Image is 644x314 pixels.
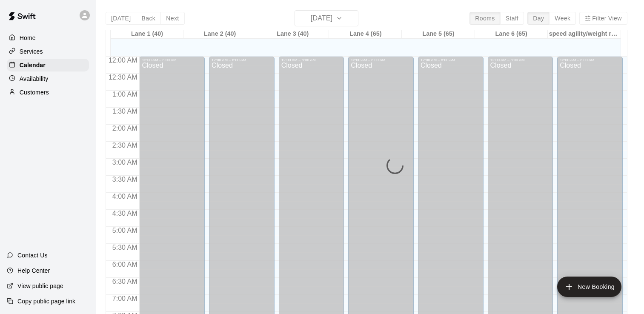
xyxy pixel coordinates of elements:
[183,30,256,38] div: Lane 2 (40)
[110,261,140,268] span: 6:00 AM
[110,193,140,200] span: 4:00 AM
[17,282,63,290] p: View public page
[110,91,140,98] span: 1:00 AM
[110,278,140,285] span: 6:30 AM
[20,34,36,42] p: Home
[17,297,75,305] p: Copy public page link
[20,61,46,69] p: Calendar
[110,176,140,183] span: 3:30 AM
[110,227,140,234] span: 5:00 AM
[111,30,183,38] div: Lane 1 (40)
[351,58,411,62] div: 12:00 AM – 8:00 AM
[110,108,140,115] span: 1:30 AM
[110,244,140,251] span: 5:30 AM
[142,58,202,62] div: 12:00 AM – 8:00 AM
[281,58,342,62] div: 12:00 AM – 8:00 AM
[110,125,140,132] span: 2:00 AM
[421,58,481,62] div: 12:00 AM – 8:00 AM
[20,74,49,83] p: Availability
[7,72,89,85] a: Availability
[490,58,551,62] div: 12:00 AM – 8:00 AM
[7,31,89,44] a: Home
[106,74,140,81] span: 12:30 AM
[110,142,140,149] span: 2:30 AM
[7,59,89,71] a: Calendar
[256,30,329,38] div: Lane 3 (40)
[20,47,43,56] p: Services
[17,266,50,275] p: Help Center
[110,210,140,217] span: 4:30 AM
[329,30,402,38] div: Lane 4 (65)
[7,45,89,58] a: Services
[20,88,49,97] p: Customers
[17,251,48,260] p: Contact Us
[110,159,140,166] span: 3:00 AM
[7,86,89,99] a: Customers
[110,295,140,302] span: 7:00 AM
[557,277,621,297] button: add
[475,30,548,38] div: Lane 6 (65)
[402,30,475,38] div: Lane 5 (65)
[548,30,621,38] div: speed agility/weight room
[560,58,620,62] div: 12:00 AM – 8:00 AM
[106,57,140,64] span: 12:00 AM
[212,58,272,62] div: 12:00 AM – 8:00 AM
